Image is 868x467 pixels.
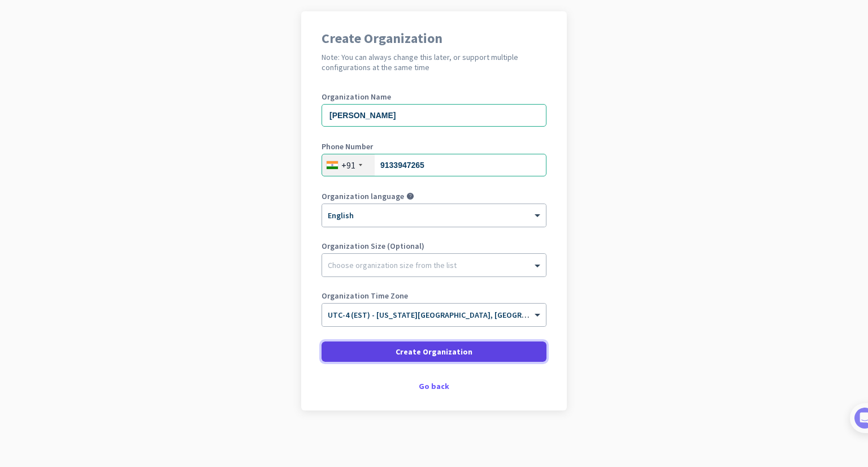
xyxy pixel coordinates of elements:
[322,32,546,45] h1: Create Organization
[322,242,546,250] label: Organization Size (Optional)
[396,346,472,357] span: Create Organization
[322,142,546,150] label: Phone Number
[322,52,546,72] h2: Note: You can always change this later, or support multiple configurations at the same time
[406,192,414,200] i: help
[322,292,546,300] label: Organization Time Zone
[322,104,546,127] input: What is the name of your organization?
[322,192,404,200] label: Organization language
[322,154,546,176] input: 74104 10123
[322,382,546,390] div: Go back
[322,341,546,362] button: Create Organization
[322,93,546,101] label: Organization Name
[341,159,355,171] div: +91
